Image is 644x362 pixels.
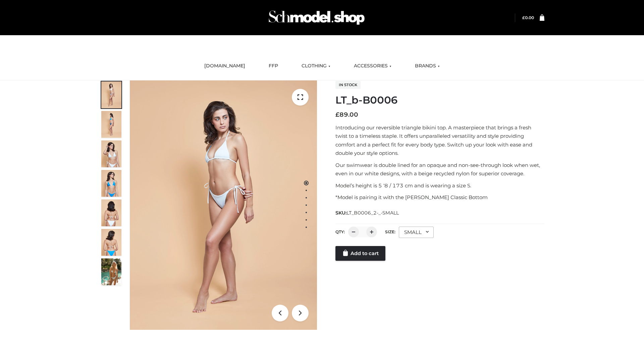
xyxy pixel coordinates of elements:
p: *Model is pairing it with the [PERSON_NAME] Classic Bottom [335,193,544,202]
img: Schmodel Admin 964 [266,4,367,31]
span: £ [522,15,525,20]
span: SKU: [335,209,399,217]
a: ACCESSORIES [349,59,396,73]
img: ArielClassicBikiniTop_CloudNine_AzureSky_OW114ECO_7-scaled.jpg [101,199,121,226]
p: Introducing our reversible triangle bikini top. A masterpiece that brings a fresh twist to a time... [335,123,544,158]
img: ArielClassicBikiniTop_CloudNine_AzureSky_OW114ECO_2-scaled.jpg [101,111,121,138]
p: Model’s height is 5 ‘8 / 173 cm and is wearing a size S. [335,181,544,190]
a: BRANDS [410,59,445,73]
span: LT_B0006_2-_-SMALL [346,210,399,216]
label: QTY: [335,229,345,234]
img: ArielClassicBikiniTop_CloudNine_AzureSky_OW114ECO_3-scaled.jpg [101,140,121,167]
a: FFP [264,59,283,73]
img: ArielClassicBikiniTop_CloudNine_AzureSky_OW114ECO_8-scaled.jpg [101,229,121,256]
img: ArielClassicBikiniTop_CloudNine_AzureSky_OW114ECO_4-scaled.jpg [101,170,121,197]
bdi: 0.00 [522,15,534,20]
a: CLOTHING [297,59,335,73]
img: Arieltop_CloudNine_AzureSky2.jpg [101,258,121,285]
span: £ [335,111,339,118]
img: ArielClassicBikiniTop_CloudNine_AzureSky_OW114ECO_1 [130,80,317,330]
label: Size: [385,229,395,234]
p: Our swimwear is double lined for an opaque and non-see-through look when wet, even in our white d... [335,161,544,178]
div: SMALL [399,227,434,238]
img: ArielClassicBikiniTop_CloudNine_AzureSky_OW114ECO_1-scaled.jpg [101,81,121,108]
a: Add to cart [335,246,385,261]
a: [DOMAIN_NAME] [199,59,250,73]
span: In stock [335,81,361,89]
h1: LT_b-B0006 [335,94,544,106]
bdi: 89.00 [335,111,358,118]
a: £0.00 [522,15,534,20]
